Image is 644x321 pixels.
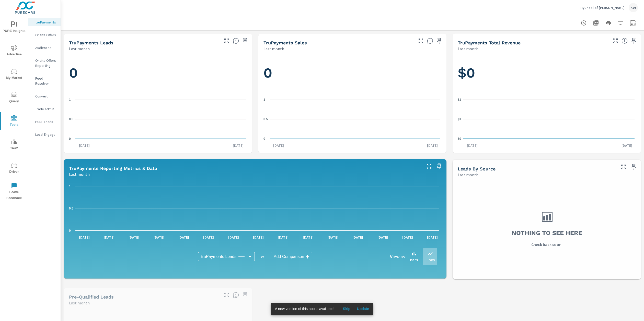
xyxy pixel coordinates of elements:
p: [DATE] [618,143,636,148]
p: [DATE] [75,235,93,240]
p: Last month [458,46,478,52]
h5: truPayments Reporting Metrics & Data [69,166,157,171]
p: Feed Resolver [35,76,56,86]
h1: 0 [69,64,247,82]
p: [DATE] [349,235,367,240]
span: Tier2 [2,139,26,151]
p: PURE Leads [35,119,56,124]
span: Leave Feedback [2,183,26,201]
span: Save this to your personalized report [241,37,249,45]
span: Number of sales matched to a truPayments lead. [Source: This data is sourced from the dealer's DM... [427,38,433,44]
div: Local Engage [28,131,61,138]
p: [DATE] [399,235,417,240]
div: KW [629,3,638,12]
span: My Market [2,68,26,81]
p: Bars [410,257,418,263]
p: [DATE] [100,235,118,240]
text: 0 [69,137,71,141]
span: Save this to your personalized report [241,291,249,299]
text: 1 [69,184,71,188]
p: Lines [425,257,435,263]
h3: Nothing to see here [512,229,582,237]
p: Local Engage [35,132,56,137]
span: Total revenue from sales matched to a truPayments lead. [Source: This data is sourced from the de... [622,38,628,44]
button: Make Fullscreen [619,163,628,171]
span: Save this to your personalized report [630,163,638,171]
span: Save this to your personalized report [630,37,638,45]
p: [DATE] [175,235,193,240]
p: [DATE] [374,235,392,240]
text: $1 [458,98,461,101]
text: 0 [263,137,265,141]
text: 0.5 [69,117,73,121]
h5: truPayments Total Revenue [458,40,521,45]
span: A new version of this app is available! [275,307,335,311]
div: Onsite Offers Reporting [28,57,61,69]
h1: $0 [458,64,636,82]
span: A basic review has been done and approved the credit worthiness of the lead by the configured cre... [233,292,239,298]
p: vs [255,254,271,259]
p: [DATE] [423,235,441,240]
p: Last month [263,46,284,52]
p: [DATE] [423,143,441,148]
p: Last month [69,300,90,306]
button: Make Fullscreen [417,37,425,45]
p: [DATE] [200,235,217,240]
button: Make Fullscreen [611,37,619,45]
p: [DATE] [150,235,168,240]
span: Tools [2,115,26,128]
div: nav menu [0,15,28,203]
span: Query [2,92,26,104]
text: 0 [69,229,71,232]
div: Onsite Offers [28,31,61,39]
h5: truPayments Sales [263,40,307,45]
text: 0.5 [263,117,268,121]
span: The number of truPayments leads. [233,38,239,44]
p: Trade Admin [35,106,56,112]
h5: Pre-Qualified Leads [69,294,114,300]
p: [DATE] [299,235,317,240]
text: 1 [69,98,71,102]
p: [DATE] [463,143,481,148]
p: Last month [69,46,90,52]
span: PURE Insights [2,21,26,34]
button: Make Fullscreen [425,162,433,170]
div: Trade Admin [28,105,61,113]
p: [DATE] [225,235,243,240]
div: Add Comparison [271,252,312,261]
p: truPayments [35,20,56,25]
button: Apply Filters [615,18,626,28]
div: Feed Resolver [28,75,61,87]
p: [DATE] [324,235,342,240]
div: Audiences [28,44,61,52]
span: truPayments Leads [201,254,236,259]
button: Select Date Range [628,18,638,28]
p: Check back soon! [531,241,562,248]
span: Advertise [2,45,26,57]
div: truPayments Leads [198,252,255,261]
span: Save this to your personalized report [435,37,443,45]
text: 1 [263,98,265,102]
p: [DATE] [75,143,93,148]
div: Convert [28,92,61,100]
p: [DATE] [274,235,292,240]
span: Save this to your personalized report [435,162,443,170]
h6: View as [390,254,405,259]
p: [DATE] [270,143,287,148]
p: Onsite Offers Reporting [35,58,56,68]
button: Print Report [603,18,613,28]
text: $1 [458,117,461,121]
span: Driver [2,162,26,175]
p: [DATE] [229,143,247,148]
span: Add Comparison [274,254,304,259]
button: Skip [338,305,355,313]
p: Audiences [35,45,56,50]
p: Onsite Offers [35,32,56,38]
button: Update [355,305,371,313]
p: [DATE] [249,235,267,240]
button: Make Fullscreen [223,291,231,299]
p: Last month [458,172,478,178]
p: Last month [69,171,90,177]
button: "Export Report to PDF" [591,18,601,28]
p: Convert [35,94,56,99]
